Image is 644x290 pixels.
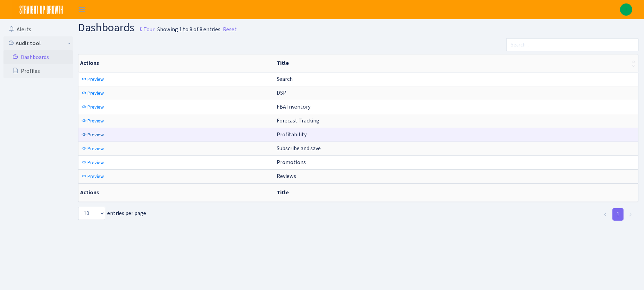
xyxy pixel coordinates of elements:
span: DSP [277,89,286,96]
a: Audit tool [3,36,73,50]
span: Preview [87,173,104,180]
span: Preview [87,131,104,138]
a: Profiles [3,64,73,78]
div: Showing 1 to 8 of 8 entries. [157,25,221,34]
img: Tom First [620,3,632,16]
a: 1 [612,208,624,221]
a: Preview [80,129,106,140]
span: Search [277,75,293,83]
a: Reset [223,25,237,34]
th: Actions [78,184,274,202]
select: entries per page [78,207,105,220]
a: Preview [80,102,106,112]
span: Subscribe and save [277,145,321,152]
a: Preview [80,88,106,99]
span: Preview [87,118,104,124]
th: Title [274,184,638,202]
a: Dashboards [3,50,73,64]
span: Preview [87,145,104,152]
span: Preview [87,104,104,110]
small: Tour [136,24,154,35]
span: Profitability [277,131,307,138]
span: Reviews [277,172,296,180]
input: Search... [506,38,638,51]
a: Preview [80,74,106,85]
a: Preview [80,171,106,182]
a: Alerts [3,23,73,36]
span: Preview [87,76,104,83]
span: Preview [87,159,104,166]
a: T [620,3,632,16]
a: Preview [80,157,106,168]
button: Toggle navigation [73,4,91,15]
h1: Dashboards [78,22,154,35]
label: entries per page [78,207,146,220]
a: Preview [80,143,106,154]
span: Promotions [277,159,306,166]
span: Preview [87,90,104,96]
span: Forecast Tracking [277,117,319,124]
th: Actions [78,54,274,72]
span: FBA Inventory [277,103,310,110]
th: Title : activate to sort column ascending [274,54,638,72]
a: Preview [80,116,106,126]
a: Tour [134,20,154,35]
